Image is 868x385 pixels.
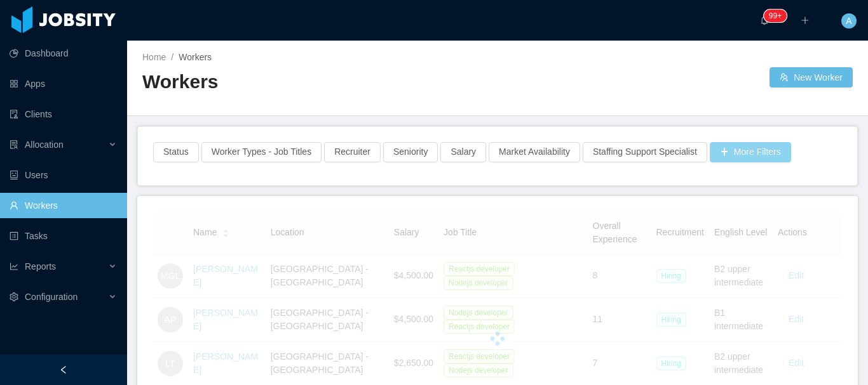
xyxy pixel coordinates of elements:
span: Workers [179,52,212,62]
span: / [171,52,173,62]
i: icon: line-chart [10,262,18,271]
a: Home [142,52,166,62]
a: icon: robotUsers [10,162,117,188]
button: Staffing Support Specialist [583,142,707,162]
button: Salary [440,142,486,162]
button: icon: plusMore Filters [710,142,791,162]
span: A [846,13,851,29]
i: icon: plus [801,16,810,25]
button: Worker Types - Job Titles [201,142,322,162]
span: Configuration [25,292,78,302]
a: icon: profileTasks [10,223,117,249]
button: Status [153,142,199,162]
button: Recruiter [324,142,381,162]
span: Allocation [25,140,64,150]
a: icon: userWorkers [10,193,117,218]
i: icon: bell [760,16,769,25]
span: Reports [25,261,56,271]
sup: 157 [764,10,787,22]
button: Seniority [383,142,438,162]
button: icon: usergroup-addNew Worker [770,67,853,88]
a: icon: appstoreApps [10,71,117,96]
i: icon: solution [10,140,18,149]
i: icon: setting [10,292,18,301]
a: icon: auditClients [10,101,117,127]
a: icon: pie-chartDashboard [10,41,117,66]
button: Market Availability [489,142,580,162]
h2: Workers [142,69,498,95]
